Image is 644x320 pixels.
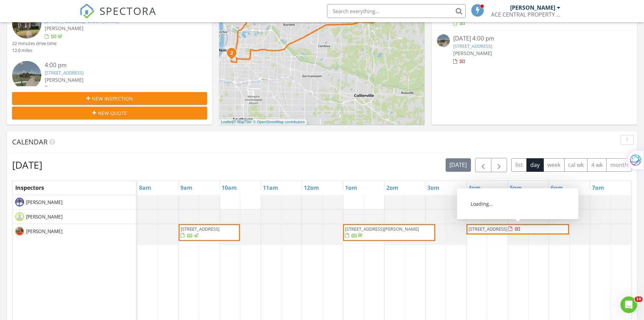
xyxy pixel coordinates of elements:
[233,120,252,124] a: © MapTiler
[261,182,280,193] a: 11am
[345,226,419,232] span: [STREET_ADDRESS][PERSON_NAME]
[179,182,194,193] a: 9am
[587,158,607,172] button: 4 wk
[526,158,544,172] button: day
[221,120,232,124] a: Leaflet
[45,70,84,76] a: [STREET_ADDRESS]
[606,158,632,172] button: month
[15,184,44,192] span: Inspectors
[45,25,84,32] span: [PERSON_NAME]
[453,50,492,56] span: [PERSON_NAME]
[620,296,637,313] iframe: Intercom live chat
[45,18,119,24] a: [STREET_ADDRESS][PERSON_NAME]
[100,3,156,18] span: SPECTORA
[590,182,606,193] a: 7pm
[549,182,565,193] a: 6pm
[491,11,560,18] div: ACE CENTRAL PROPERTY INSPECTION LLC
[25,228,64,235] span: [PERSON_NAME]
[15,227,24,235] img: brian_chester_3.jpg
[12,40,57,47] div: 22 minutes drive time
[253,120,305,124] a: © OpenStreetMap contributors
[25,199,64,206] span: [PERSON_NAME]
[45,77,84,83] span: [PERSON_NAME]
[137,182,153,193] a: 8am
[343,182,359,193] a: 1pm
[219,119,307,125] div: |
[385,182,400,193] a: 2pm
[635,296,643,302] span: 10
[230,51,233,56] i: 2
[12,92,207,105] button: New Inspection
[181,226,220,232] span: [STREET_ADDRESS]
[12,61,41,90] img: streetview
[45,61,191,70] div: 4:00 pm
[327,4,466,18] input: Search everything...
[79,9,156,24] a: SPECTORA
[12,9,41,38] img: 9361298%2Fcover_photos%2Fb7y4IyJMYlRlc5sKeOWd%2Fsmall.jpg
[15,198,24,206] img: 20190404_233155.jpg
[453,34,616,43] div: [DATE] 4:00 pm
[15,212,24,221] img: default-user-f0147aede5fd5fa78ca7ade42f37bd4542148d508eef1c3d3ea960f66861d68b.jpg
[510,4,555,11] div: [PERSON_NAME]
[12,9,207,54] a: 1:00 pm [STREET_ADDRESS][PERSON_NAME] [PERSON_NAME] 22 minutes drive time 12.0 miles
[25,213,64,220] span: [PERSON_NAME]
[232,53,236,57] div: 799 Williams Ave, Memphis, TN 38126
[92,95,133,102] span: New Inspection
[98,109,127,117] span: New Quote
[12,158,42,172] h2: [DATE]
[79,3,95,19] img: The Best Home Inspection Software - Spectora
[437,34,632,65] a: [DATE] 4:00 pm [STREET_ADDRESS] [PERSON_NAME]
[511,158,527,172] button: list
[12,137,48,146] span: Calendar
[491,158,507,172] button: Next day
[426,182,441,193] a: 3pm
[508,182,524,193] a: 5pm
[12,61,207,105] a: 4:00 pm [STREET_ADDRESS] [PERSON_NAME] 52 minutes drive time 33.6 miles
[302,182,321,193] a: 12pm
[12,47,57,54] div: 12.0 miles
[12,107,207,119] button: New Quote
[446,158,471,172] button: [DATE]
[475,158,491,172] button: Previous day
[220,182,239,193] a: 10am
[469,226,507,232] span: [STREET_ADDRESS]
[564,158,588,172] button: cal wk
[543,158,565,172] button: week
[453,43,492,49] a: [STREET_ADDRESS]
[467,182,482,193] a: 4pm
[437,34,450,47] img: streetview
